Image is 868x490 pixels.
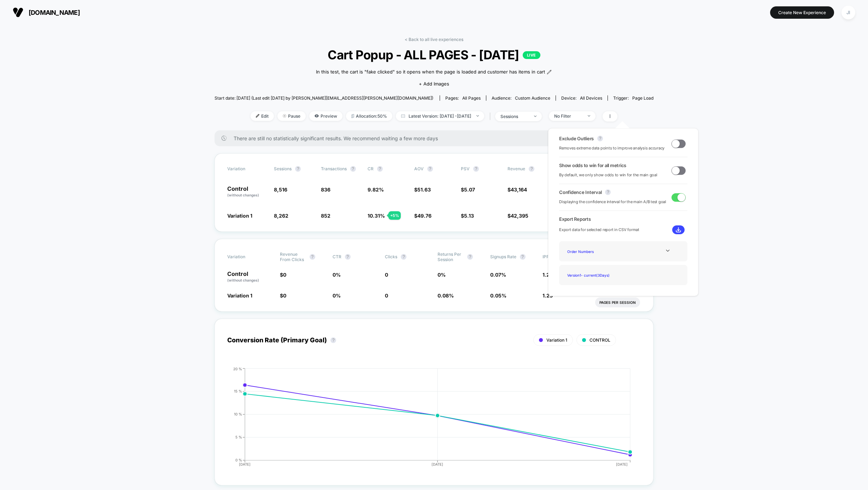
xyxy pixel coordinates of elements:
[283,272,286,278] span: 0
[239,462,251,466] tspan: [DATE]
[280,293,286,299] span: $
[590,337,610,343] span: CONTROL
[309,111,342,121] span: Preview
[283,114,286,118] img: end
[490,272,506,278] span: 0.07 %
[461,213,474,219] span: $
[13,7,23,18] img: Visually logo
[234,135,639,141] span: There are still no statistically significant results. We recommend waiting a few more days
[467,254,473,260] button: ?
[559,136,594,141] span: Exclude Outliers
[333,254,341,259] span: CTR
[227,213,252,219] span: Variation 1
[438,272,446,278] span: 0 %
[464,187,475,193] span: 5.07
[461,166,470,171] span: PSV
[559,189,602,195] span: Confidence Interval
[419,81,449,87] span: + Add Images
[321,166,347,171] span: Transactions
[283,293,286,299] span: 0
[490,254,516,259] span: Signups Rate
[333,293,341,299] span: 0 %
[333,272,341,278] span: 0 %
[220,367,634,473] div: CONVERSION_RATE
[256,114,259,118] img: edit
[227,186,267,198] p: Control
[401,254,406,260] button: ?
[350,166,356,172] button: ?
[508,187,527,193] span: $
[417,187,431,193] span: 51.63
[438,252,464,262] span: Returns Per Session
[385,293,388,299] span: 0
[234,412,242,416] tspan: 10 %
[233,366,242,371] tspan: 20 %
[534,116,536,117] img: end
[546,337,567,343] span: Variation 1
[613,95,653,101] div: Trigger:
[559,216,687,222] span: Export Reports
[227,252,266,262] span: Variation
[580,95,602,101] span: all devices
[274,213,288,219] span: 8,262
[414,166,424,171] span: AOV
[529,166,534,172] button: ?
[523,51,540,59] p: LIVE
[490,293,506,299] span: 0.05 %
[559,145,664,152] span: Removes extreme data points to improve analysis accuracy
[597,136,603,141] button: ?
[227,293,252,299] span: Variation 1
[385,272,388,278] span: 0
[227,271,273,283] p: Control
[564,247,621,256] div: Order Numbers
[515,95,550,101] span: Custom Audience
[554,113,582,119] div: No Filter
[368,187,384,193] span: 9.82 %
[414,187,431,193] span: $
[234,389,242,393] tspan: 15 %
[215,95,433,101] span: Start date: [DATE] (Last edit [DATE] by [PERSON_NAME][EMAIL_ADDRESS][PERSON_NAME][DOMAIN_NAME])
[461,187,475,193] span: $
[476,115,479,117] img: end
[676,227,681,232] img: download
[839,5,857,20] button: JI
[520,254,526,260] button: ?
[251,111,274,121] span: Edit
[605,189,611,195] button: ?
[559,163,626,168] span: Show odds to win for all metrics
[321,213,330,219] span: 852
[559,199,666,205] span: Displaying the confidence interval for the main A/B test goal
[235,435,242,439] tspan: 5 %
[445,95,481,101] div: Pages:
[414,213,432,219] span: $
[500,114,529,119] div: sessions
[368,166,374,171] span: CR
[401,114,405,118] img: calendar
[417,213,432,219] span: 49.76
[488,111,495,122] span: |
[462,95,481,101] span: all pages
[346,111,392,121] span: Allocation: 50%
[236,47,631,62] span: Cart Popup - ALL PAGES - [DATE]
[330,337,336,343] button: ?
[274,166,292,171] span: Sessions
[277,111,306,121] span: Pause
[11,7,82,18] button: [DOMAIN_NAME]
[511,187,527,193] span: 43,164
[559,226,639,233] span: Export data for selected report in CSV format
[464,213,474,219] span: 5.13
[295,166,301,172] button: ?
[405,37,463,42] a: < Back to all live experiences
[388,211,401,220] div: + 5 %
[432,462,443,466] tspan: [DATE]
[508,166,525,171] span: Revenue
[227,193,259,197] span: (without changes)
[368,213,385,219] span: 10.31 %
[227,278,259,282] span: (without changes)
[770,6,834,19] button: Create New Experience
[427,166,433,172] button: ?
[29,9,80,16] span: [DOMAIN_NAME]
[564,270,621,280] div: Version 1 - current ( 3 Days)
[511,213,528,219] span: 42,395
[280,272,286,278] span: $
